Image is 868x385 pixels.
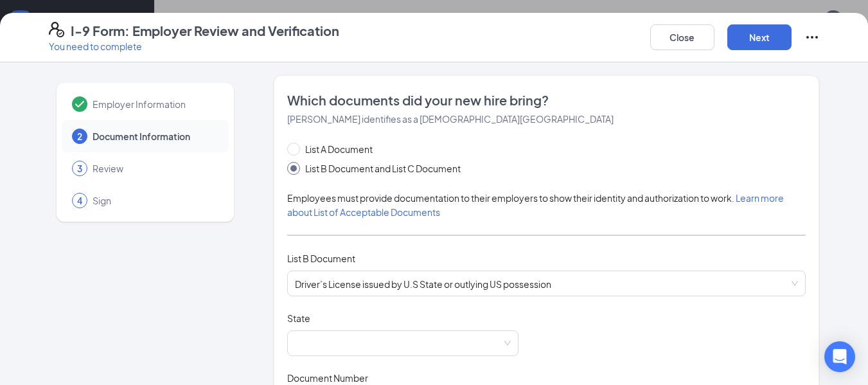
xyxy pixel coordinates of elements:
button: Close [650,24,714,50]
span: State [287,312,310,325]
span: Document Number [287,372,368,384]
span: 3 [77,162,82,175]
span: [PERSON_NAME] identifies as a [DEMOGRAPHIC_DATA][GEOGRAPHIC_DATA] [287,113,614,125]
span: 2 [77,130,82,143]
span: 4 [77,194,82,207]
svg: Checkmark [72,96,87,112]
button: Next [727,24,792,50]
span: Employees must provide documentation to their employers to show their identity and authorization ... [287,192,784,218]
h4: I-9 Form: Employer Review and Verification [71,22,339,40]
span: Document Information [93,130,216,143]
span: Which documents did your new hire bring? [287,91,806,109]
span: List B Document and List C Document [300,161,466,175]
svg: Ellipses [804,30,820,45]
span: List A Document [300,142,378,156]
div: Open Intercom Messenger [824,341,855,372]
span: Driver’s License issued by U.S State or outlying US possession [295,271,799,296]
span: Review [93,162,216,175]
span: Sign [93,194,216,207]
span: List B Document [287,253,355,264]
svg: FormI9EVerifyIcon [49,22,64,37]
p: You need to complete [49,40,339,53]
span: Employer Information [93,98,216,111]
